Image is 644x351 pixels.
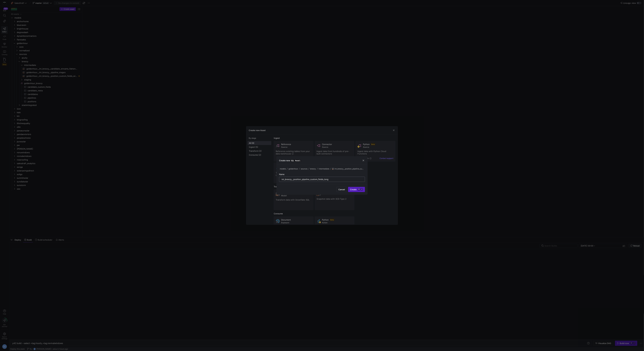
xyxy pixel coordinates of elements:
[319,168,329,170] span: intermediate
[279,173,285,175] span: Name
[350,188,363,191] span: Create
[331,167,365,171] button: int_breezy__position_pipeline_custom_fields_long
[309,167,317,171] button: breezy
[318,167,330,171] button: intermediate
[338,188,345,191] span: Cancel
[290,159,301,162] span: SQL Model
[279,167,287,171] button: models
[310,168,316,170] span: breezy
[336,187,347,192] button: Cancel
[288,167,299,171] button: goldenhour
[280,168,286,170] span: models
[279,159,301,162] h3: Create new
[348,187,365,192] button: Create⌘⏎
[289,168,298,170] span: goldenhour
[358,188,360,191] kbd: ⌘
[301,168,307,170] span: sources
[361,188,363,191] kbd: ⏎
[335,168,364,170] span: int_breezy__position_pipeline_custom_fields_long
[300,167,308,171] button: sources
